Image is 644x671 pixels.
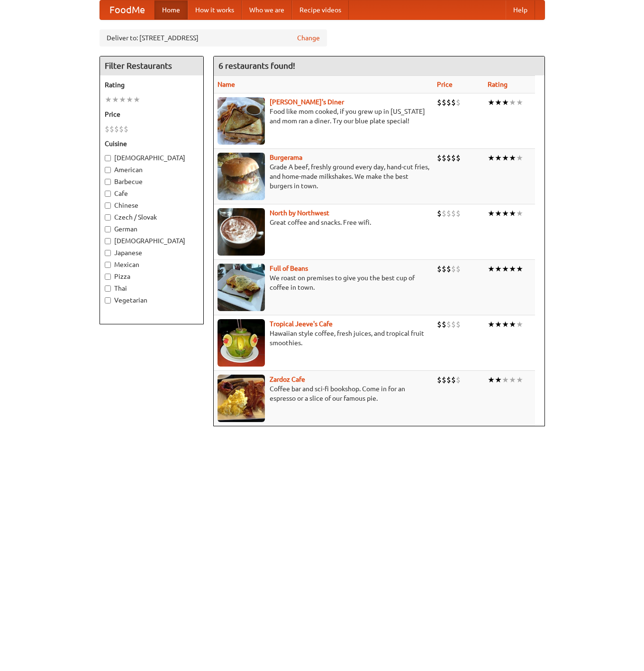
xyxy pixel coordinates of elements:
[442,319,446,330] li: $
[488,208,495,219] li: ★
[509,153,516,163] li: ★
[154,0,188,19] a: Home
[502,97,509,108] li: ★
[451,97,456,108] li: $
[124,124,128,134] li: $
[502,208,509,219] li: ★
[119,94,126,105] li: ★
[456,153,461,163] li: $
[218,319,265,367] img: jeeves.jpg
[218,208,265,256] img: north.jpg
[442,97,446,108] li: $
[242,0,292,19] a: Who we are
[114,124,119,134] li: $
[495,153,502,163] li: ★
[446,319,451,330] li: $
[488,264,495,274] li: ★
[456,319,461,330] li: $
[100,56,203,75] h4: Filter Restaurants
[105,201,199,210] label: Chinese
[105,80,199,90] h5: Rating
[270,154,302,161] a: Burgerama
[446,375,451,385] li: $
[218,97,265,145] img: sallys.jpg
[218,273,429,292] p: We roast on premises to give you the best cup of coffee in town.
[133,94,140,105] li: ★
[488,375,495,385] li: ★
[509,264,516,274] li: ★
[502,264,509,274] li: ★
[218,384,429,403] p: Coffee bar and sci-fi bookshop. Come in for an espresso or a slice of our famous pie.
[516,208,523,219] li: ★
[105,236,199,246] label: [DEMOGRAPHIC_DATA]
[105,297,111,303] input: Vegetarian
[495,264,502,274] li: ★
[100,29,327,46] div: Deliver to: [STREET_ADDRESS]
[105,238,111,244] input: [DEMOGRAPHIC_DATA]
[437,375,442,385] li: $
[105,124,109,134] li: $
[105,155,111,161] input: [DEMOGRAPHIC_DATA]
[437,264,442,274] li: $
[105,177,199,186] label: Barbecue
[105,191,111,197] input: Cafe
[516,264,523,274] li: ★
[218,107,429,126] p: Food like mom cooked, if you grew up in [US_STATE] and mom ran a diner. Try our blue plate special!
[437,81,453,88] a: Price
[451,208,456,219] li: $
[506,0,535,19] a: Help
[437,97,442,108] li: $
[456,208,461,219] li: $
[218,375,265,422] img: zardoz.jpg
[437,153,442,163] li: $
[270,265,308,272] a: Full of Beans
[105,167,111,173] input: American
[105,179,111,185] input: Barbecue
[105,224,199,234] label: German
[297,33,320,43] a: Change
[502,375,509,385] li: ★
[446,208,451,219] li: $
[488,319,495,330] li: ★
[218,162,429,191] p: Grade A beef, freshly ground every day, hand-cut fries, and home-made milkshakes. We make the bes...
[270,209,329,217] b: North by Northwest
[270,98,344,106] a: [PERSON_NAME]'s Diner
[105,212,199,222] label: Czech / Slovak
[218,264,265,311] img: beans.jpg
[446,153,451,163] li: $
[516,375,523,385] li: ★
[509,375,516,385] li: ★
[442,208,446,219] li: $
[516,97,523,108] li: ★
[105,295,199,305] label: Vegetarian
[456,375,461,385] li: $
[105,272,199,281] label: Pizza
[502,153,509,163] li: ★
[437,319,442,330] li: $
[218,61,295,70] ng-pluralize: 6 restaurants found!
[446,264,451,274] li: $
[218,329,429,348] p: Hawaiian style coffee, fresh juices, and tropical fruit smoothies.
[488,97,495,108] li: ★
[218,153,265,200] img: burgerama.jpg
[292,0,349,19] a: Recipe videos
[451,375,456,385] li: $
[516,319,523,330] li: ★
[451,319,456,330] li: $
[105,153,199,163] label: [DEMOGRAPHIC_DATA]
[456,97,461,108] li: $
[270,320,333,328] a: Tropical Jeeve's Cafe
[446,97,451,108] li: $
[218,218,429,227] p: Great coffee and snacks. Free wifi.
[105,214,111,221] input: Czech / Slovak
[509,97,516,108] li: ★
[112,94,119,105] li: ★
[105,202,111,209] input: Chinese
[509,319,516,330] li: ★
[105,165,199,175] label: American
[442,153,446,163] li: $
[218,81,235,88] a: Name
[516,153,523,163] li: ★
